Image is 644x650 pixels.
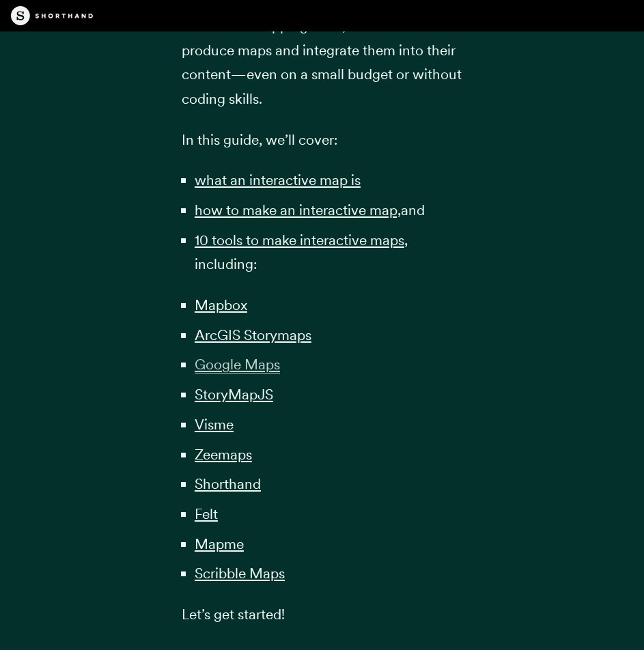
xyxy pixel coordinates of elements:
a: Visme [195,416,234,433]
a: 10 tools to make interactive maps [195,231,404,249]
span: Google Maps [195,356,280,373]
a: Mapme [195,535,244,552]
img: The Craft [11,6,93,25]
a: Mapbox [195,296,247,313]
a: how to make an interactive map, [195,201,401,218]
span: In this guide, we’ll cover: [182,131,338,148]
a: Felt [195,505,218,522]
a: Zeemaps [195,446,252,463]
span: and [401,201,425,218]
a: StoryMapJS [195,386,273,403]
a: what an interactive map is [195,171,361,188]
span: , including: [195,231,408,273]
a: ArcGIS Storymaps [195,326,311,343]
a: Shorthand [195,475,261,492]
a: Google Maps [195,356,280,373]
span: Let’s get started! [182,606,285,623]
a: Scribble Maps [195,565,285,582]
